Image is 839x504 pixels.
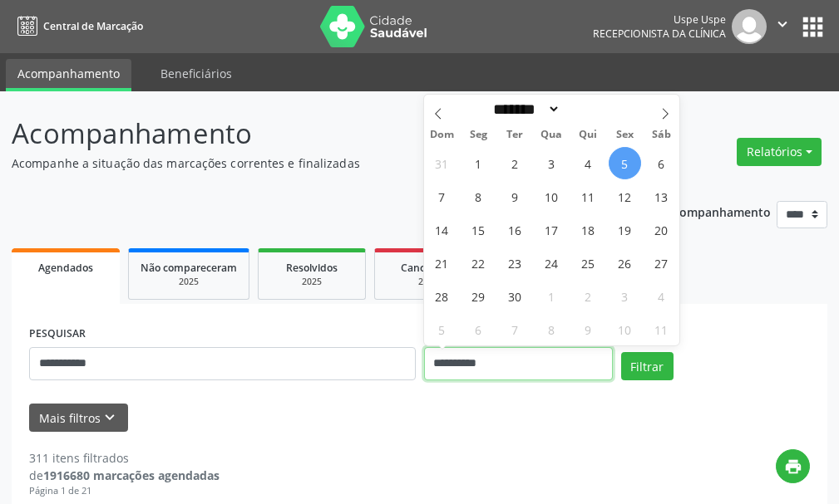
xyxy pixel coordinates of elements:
span: Setembro 15, 2025 [462,213,495,246]
span: Agendados [38,261,93,275]
span: Outubro 10, 2025 [609,313,641,345]
p: Acompanhe a situação das marcações correntes e finalizadas [12,154,583,172]
p: Ano de acompanhamento [624,201,771,222]
button:  [767,9,798,44]
span: Setembro 14, 2025 [426,213,458,246]
span: Outubro 1, 2025 [535,280,568,312]
span: Não compareceram [141,261,237,275]
div: de [29,467,220,484]
span: Cancelados [401,261,457,275]
span: Setembro 29, 2025 [462,280,495,312]
i:  [773,15,792,33]
div: 2025 [387,276,470,288]
span: Sex [606,130,643,140]
span: Ter [496,130,533,140]
div: 2025 [270,276,353,288]
label: PESQUISAR [29,321,86,347]
span: Setembro 2, 2025 [499,147,531,179]
a: Acompanhamento [6,59,131,91]
span: Dom [424,130,461,140]
div: Uspe Uspe [593,12,726,27]
select: Month [488,100,561,118]
span: Setembro 4, 2025 [572,147,605,179]
span: Setembro 12, 2025 [609,180,641,213]
span: Outubro 11, 2025 [645,313,678,345]
span: Central de Marcação [43,19,143,33]
input: Year [560,100,615,118]
span: Setembro 5, 2025 [609,147,641,179]
span: Setembro 21, 2025 [426,247,458,279]
span: Outubro 8, 2025 [535,313,568,345]
span: Qui [570,130,606,140]
p: Acompanhamento [12,113,583,154]
span: Outubro 4, 2025 [645,280,678,312]
span: Setembro 18, 2025 [572,213,605,246]
a: Beneficiários [149,59,244,88]
span: Setembro 6, 2025 [645,147,678,179]
span: Outubro 6, 2025 [462,313,495,345]
span: Setembro 8, 2025 [462,180,495,213]
span: Setembro 16, 2025 [499,213,531,246]
span: Setembro 17, 2025 [535,213,568,246]
span: Setembro 28, 2025 [426,280,458,312]
span: Seg [460,130,496,140]
strong: 1916680 marcações agendadas [43,467,220,483]
span: Setembro 23, 2025 [499,247,531,279]
span: Setembro 22, 2025 [462,247,495,279]
span: Resolvidos [286,261,338,275]
span: Qua [533,130,570,140]
span: Setembro 26, 2025 [609,247,641,279]
span: Setembro 11, 2025 [572,180,605,213]
button: Relatórios [737,138,822,166]
span: Setembro 1, 2025 [462,147,495,179]
i: keyboard_arrow_down [101,409,119,427]
span: Outubro 3, 2025 [609,280,641,312]
span: Setembro 13, 2025 [645,180,678,213]
span: Setembro 30, 2025 [499,280,531,312]
div: Página 1 de 21 [29,484,220,498]
div: 2025 [141,276,237,288]
i: print [784,458,802,476]
button: apps [798,12,827,42]
a: Central de Marcação [12,12,143,40]
span: Setembro 20, 2025 [645,213,678,246]
span: Setembro 3, 2025 [535,147,568,179]
button: Mais filtroskeyboard_arrow_down [29,404,128,433]
span: Outubro 5, 2025 [426,313,458,345]
span: Agosto 31, 2025 [426,147,458,179]
span: Outubro 2, 2025 [572,280,605,312]
span: Setembro 10, 2025 [535,180,568,213]
span: Outubro 7, 2025 [499,313,531,345]
button: Filtrar [621,352,674,380]
span: Recepcionista da clínica [593,27,726,41]
span: Setembro 27, 2025 [645,247,678,279]
button: print [776,449,810,483]
span: Setembro 19, 2025 [609,213,641,246]
div: 311 itens filtrados [29,449,220,467]
span: Setembro 24, 2025 [535,247,568,279]
span: Setembro 25, 2025 [572,247,605,279]
span: Sáb [643,130,679,140]
span: Setembro 9, 2025 [499,180,531,213]
span: Setembro 7, 2025 [426,180,458,213]
img: img [732,9,767,44]
span: Outubro 9, 2025 [572,313,605,345]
